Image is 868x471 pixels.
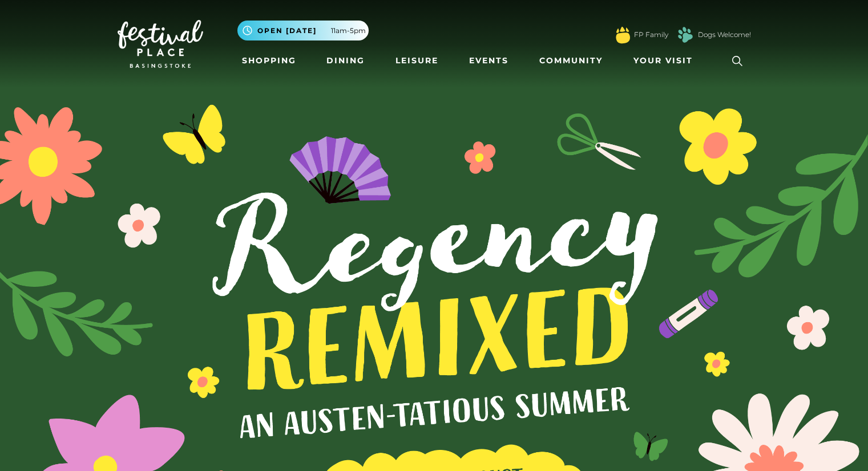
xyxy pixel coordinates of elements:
a: Your Visit [629,50,703,71]
a: Dogs Welcome! [698,30,751,40]
a: Dining [322,50,369,71]
button: Open [DATE] 11am-5pm [237,21,369,40]
a: Community [535,50,607,71]
span: 11am-5pm [331,26,366,36]
span: Your Visit [633,55,693,67]
a: FP Family [634,30,668,40]
a: Leisure [391,50,443,71]
span: Open [DATE] [257,26,317,36]
a: Events [465,50,513,71]
a: Shopping [237,50,301,71]
img: Festival Place Logo [118,20,203,68]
